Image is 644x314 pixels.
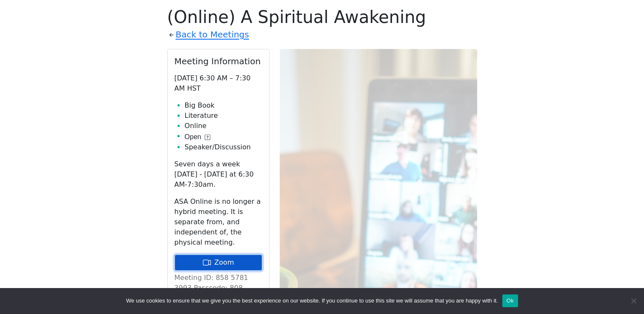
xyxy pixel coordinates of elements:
span: We use cookies to ensure that we give you the best experience on our website. If you continue to ... [126,297,498,305]
p: ASA Online is no longer a hybrid meeting. It is separate from, and independent of, the physical m... [175,197,262,248]
p: Meeting ID: 858 5781 3993 Passcode: 808 [175,273,262,293]
li: Literature [185,111,262,121]
a: Back to Meetings [176,27,249,42]
button: Ok [502,294,518,307]
h2: Meeting Information [175,56,262,66]
p: Seven days a week [DATE] - [DATE] at 6:30 AM-7:30am. [175,159,262,190]
li: Speaker/Discussion [185,142,262,152]
a: Zoom [175,254,262,271]
li: Big Book [185,100,262,111]
span: Open [185,132,201,142]
li: Online [185,121,262,131]
h1: (Online) A Spiritual Awakening [167,7,477,27]
span: No [629,297,638,305]
p: [DATE] 6:30 AM – 7:30 AM HST [175,73,262,94]
button: Open [185,132,210,142]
